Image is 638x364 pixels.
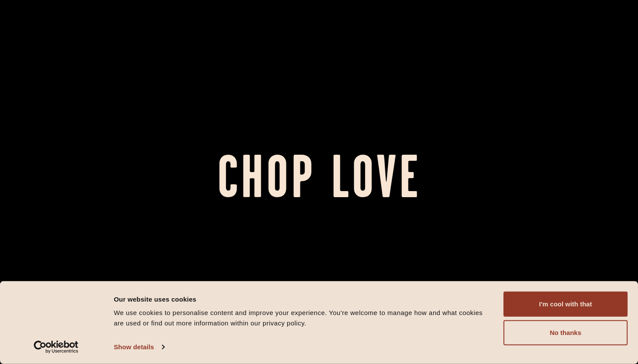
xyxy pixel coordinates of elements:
[18,341,94,354] a: Usercentrics Cookiebot - opens in a new window
[114,308,493,328] div: We use cookies to personalise content and improve your experience. You're welcome to manage how a...
[503,320,628,345] button: No thanks
[503,292,628,317] button: I'm cool with that
[114,341,164,354] a: Show details
[114,294,493,304] div: Our website uses cookies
